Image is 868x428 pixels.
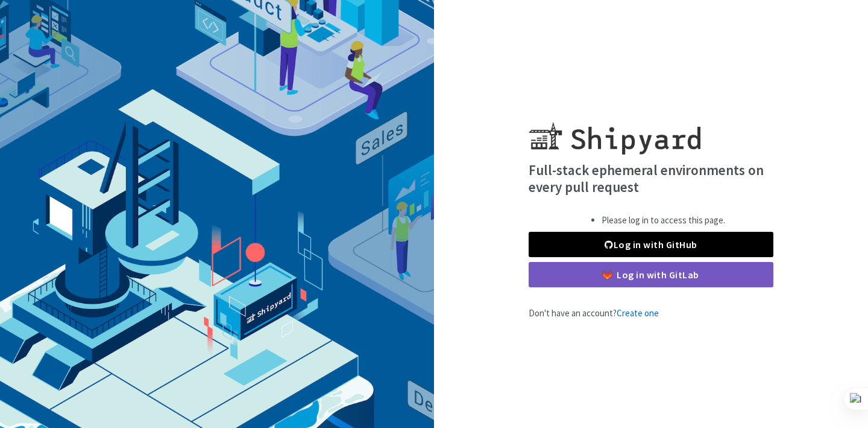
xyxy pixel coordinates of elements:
[603,270,612,279] img: gitlab-color.svg
[529,107,700,155] img: Shipyard logo
[529,232,773,257] a: Log in with GitHub
[617,307,659,319] a: Create one
[602,214,725,228] li: Please log in to access this page.
[529,162,773,195] h4: Full-stack ephemeral environments on every pull request
[529,307,659,319] span: Don't have an account?
[529,262,773,287] a: Log in with GitLab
